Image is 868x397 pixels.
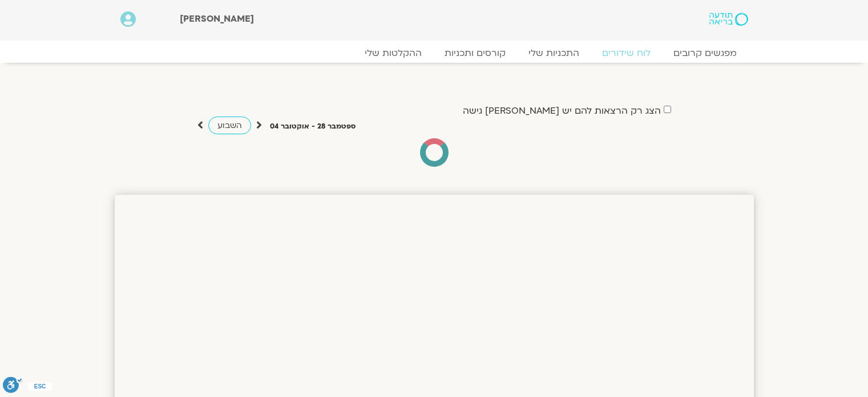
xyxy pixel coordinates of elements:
label: הצג רק הרצאות להם יש [PERSON_NAME] גישה [463,106,661,116]
a: התכניות שלי [517,47,591,59]
span: השבוע [217,120,242,131]
a: מפגשים קרובים [662,47,748,59]
a: קורסים ותכניות [433,47,517,59]
a: השבוע [208,117,251,134]
p: ספטמבר 28 - אוקטובר 04 [270,121,356,133]
a: לוח שידורים [591,47,662,59]
span: [PERSON_NAME] [180,13,254,25]
nav: Menu [120,47,748,59]
a: ההקלטות שלי [353,47,433,59]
